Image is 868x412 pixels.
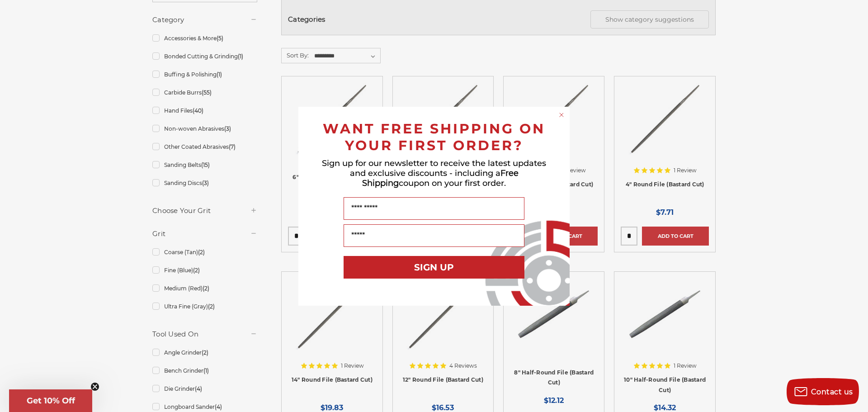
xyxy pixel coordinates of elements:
[322,158,546,188] span: Sign up for our newsletter to receive the latest updates and exclusive discounts - including a co...
[323,120,545,154] span: WANT FREE SHIPPING ON YOUR FIRST ORDER?
[811,388,853,396] span: Contact us
[557,110,566,119] button: Close dialog
[362,168,519,188] span: Free Shipping
[787,378,859,405] button: Contact us
[344,256,524,279] button: SIGN UP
